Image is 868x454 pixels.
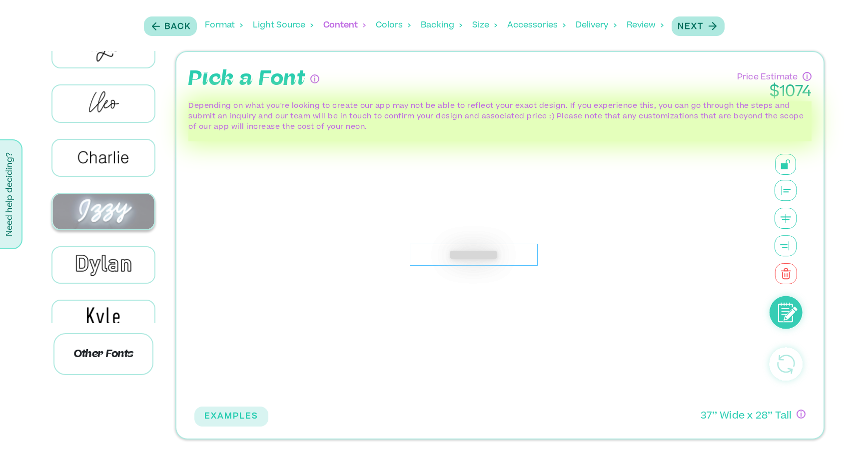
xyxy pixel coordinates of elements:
[576,10,617,41] div: Delivery
[376,10,411,41] div: Colors
[803,72,812,81] div: Have questions about pricing or just need a human touch? Go through the process and submit an inq...
[627,10,664,41] div: Review
[52,247,155,283] img: Dylan
[194,407,268,427] button: EXAMPLES
[421,10,462,41] div: Backing
[144,16,197,36] button: Back
[52,85,155,121] img: Cleo
[52,140,155,176] img: Charlie
[678,21,704,33] p: Next
[818,406,868,454] iframe: Chat Widget
[253,10,313,41] div: Light Source
[507,10,566,41] div: Accessories
[323,10,366,41] div: Content
[52,301,155,337] img: Kyle
[164,21,191,33] p: Back
[672,16,725,36] button: Next
[205,10,243,41] div: Format
[52,194,155,229] img: Izzy
[737,83,812,101] p: $ 1074
[53,333,154,375] p: Other Fonts
[188,101,812,133] p: Depending on what you're looking to create our app may not be able to reflect your exact design. ...
[472,10,497,41] div: Size
[737,69,798,83] p: Price Estimate
[188,64,305,94] p: Pick a Font
[701,410,792,424] p: 37 ’’ Wide x 28 ’’ Tall
[797,410,806,419] div: If you have questions about size, or if you can’t design exactly what you want here, no worries! ...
